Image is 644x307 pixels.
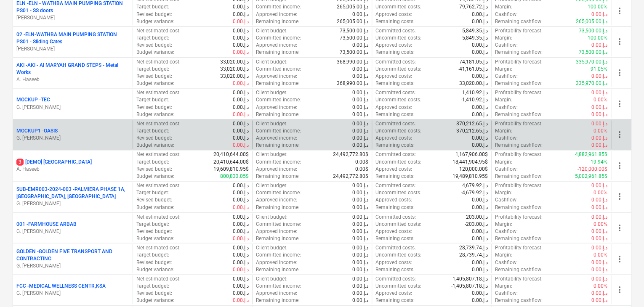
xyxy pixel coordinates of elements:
p: Remaining income : [256,142,300,149]
p: Remaining costs : [375,111,415,118]
span: 3 [16,159,24,165]
p: Profitability forecast : [495,89,543,96]
p: Remaining income : [256,111,300,118]
p: 73,500.00د.إ.‏ [340,49,368,56]
p: 0.00د.إ.‏ [352,127,368,135]
p: FCC - MEDICAL WELLNESS CENTR,KSA [16,282,106,289]
p: G. [PERSON_NAME] [16,135,129,142]
p: 0.00د.إ.‏ [352,235,368,242]
p: 18,441,904.95$ [452,159,488,166]
p: 0.00د.إ.‏ [233,244,249,251]
p: 0.00د.إ.‏ [591,111,607,118]
span: more_vert [615,99,625,109]
p: 20,410,644.00$ [213,151,249,158]
p: Profitability forecast : [495,58,543,66]
p: 19,489,810.95$ [452,173,488,180]
p: 0.00د.إ.‏ [233,127,249,135]
p: Budget variance : [136,235,174,242]
p: 0.00د.إ.‏ [233,213,249,220]
p: Approved income : [256,73,297,80]
p: 0.00د.إ.‏ [233,3,249,11]
p: 28,739.74د.إ.‏ [459,244,488,251]
p: 0.00د.إ.‏ [472,111,488,118]
p: 0.00د.إ.‏ [233,220,249,228]
p: Remaining income : [256,235,300,242]
p: 1,167,906.00$ [455,151,488,158]
p: -5,849.35د.إ.‏ [461,34,488,42]
p: 0.00د.إ.‏ [352,251,368,258]
span: more_vert [615,191,625,201]
p: Uncommitted costs : [375,127,421,135]
p: 265,005.00د.إ.‏ [576,18,607,25]
p: 0.00د.إ.‏ [591,120,607,127]
p: Uncommitted costs : [375,251,421,258]
p: Target budget : [136,96,169,103]
p: 73,500.00د.إ.‏ [579,27,607,34]
p: 0.00د.إ.‏ [233,204,249,211]
p: 0.00د.إ.‏ [233,96,249,103]
p: 0.00د.إ.‏ [352,204,368,211]
p: 0.00د.إ.‏ [233,11,249,18]
p: 0.00د.إ.‏ [472,235,488,242]
p: Cashflow : [495,135,518,142]
p: Committed costs : [375,182,416,189]
p: Net estimated cost : [136,27,181,34]
p: Remaining cashflow : [495,142,543,149]
p: Cashflow : [495,73,518,80]
p: Profitability forecast : [495,213,543,220]
p: Client budget : [256,27,287,34]
p: 0.00د.إ.‏ [472,228,488,235]
p: Client budget : [256,89,287,96]
p: 0.00د.إ.‏ [233,196,249,204]
p: Remaining costs : [375,142,415,149]
span: more_vert [615,130,625,140]
p: 0.00د.إ.‏ [591,89,607,96]
p: Budget variance : [136,173,174,180]
p: Committed income : [256,127,301,135]
p: Remaining cashflow : [495,80,543,87]
p: 24,492,772.80$ [333,173,368,180]
p: 0.00د.إ.‏ [233,182,249,189]
p: Committed costs : [375,151,416,158]
p: 0.00د.إ.‏ [591,204,607,211]
p: 19.94% [591,159,607,166]
p: 0.00د.إ.‏ [233,80,249,87]
p: Committed income : [256,159,301,166]
p: 0.00د.إ.‏ [472,18,488,25]
p: Revised budget : [136,196,172,204]
p: 5,002,961.85$ [575,173,607,180]
p: 120,000.00$ [459,166,488,173]
p: Revised budget : [136,166,172,173]
p: Committed income : [256,3,301,11]
div: MOCKUP -TECG. [PERSON_NAME] [16,96,129,111]
p: Committed costs : [375,89,416,96]
p: AKI - AKI - Al MARYAH GRAND STEPS - Metal Works [16,62,129,76]
p: Client budget : [256,120,287,127]
p: Margin : [495,66,512,73]
p: 0.00د.إ.‏ [352,142,368,149]
p: 0.00د.إ.‏ [352,96,368,103]
p: -79,762.72د.إ.‏ [458,3,488,11]
p: Remaining costs : [375,80,415,87]
p: -120,000.00$ [577,166,607,173]
p: 0.00د.إ.‏ [233,142,249,149]
p: G. [PERSON_NAME] [16,104,129,111]
p: 33,020.00د.إ.‏ [220,58,249,66]
p: Cashflow : [495,104,518,111]
p: 0.00% [593,189,607,196]
p: Remaining income : [256,18,300,25]
p: -370,212.65د.إ.‏ [455,127,488,135]
p: -41,161.05د.إ.‏ [458,66,488,73]
p: 0.00$ [355,166,368,173]
span: more_vert [615,6,625,16]
p: Approved income : [256,166,297,173]
p: Profitability forecast : [495,182,543,189]
p: 0.00د.إ.‏ [233,189,249,196]
p: -4,679.92د.إ.‏ [461,189,488,196]
p: Cashflow : [495,42,518,49]
p: Cashflow : [495,228,518,235]
p: Net estimated cost : [136,182,181,189]
p: 4,882,961.85$ [575,151,607,158]
p: 0.00د.إ.‏ [352,89,368,96]
p: Cashflow : [495,11,518,18]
